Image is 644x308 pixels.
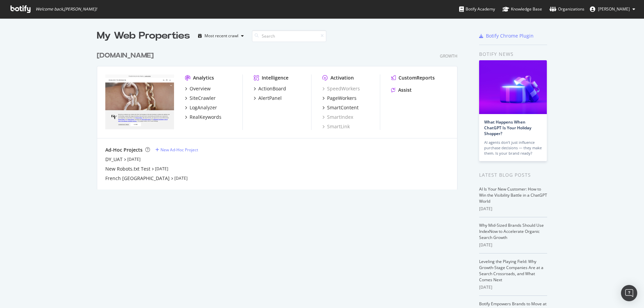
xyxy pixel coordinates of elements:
a: PageWorkers [322,95,357,102]
a: SmartLink [322,123,350,130]
div: AI agents don’t just influence purchase decisions — they make them. Is your brand ready? [484,140,542,156]
a: [DATE] [155,166,168,172]
a: Why Mid-Sized Brands Should Use IndexNow to Accelerate Organic Search Growth [479,222,544,240]
a: Leveling the Playing Field: Why Growth-Stage Companies Are at a Search Crossroads, and What Comes... [479,259,543,283]
div: Open Intercom Messenger [621,285,637,301]
div: [DATE] [479,206,547,212]
a: New Robots.txt Test [105,166,150,172]
div: ActionBoard [258,85,286,92]
a: AI Is Your New Customer: How to Win the Visibility Battle in a ChatGPT World [479,186,547,204]
div: Botify Academy [459,6,495,13]
a: Assist [391,87,412,93]
a: What Happens When ChatGPT Is Your Holiday Shopper? [484,119,531,136]
a: SpeedWorkers [322,85,360,92]
a: New Ad-Hoc Project [155,147,198,153]
a: LogAnalyzer [185,104,217,111]
div: AlertPanel [258,95,282,102]
div: New Ad-Hoc Project [160,147,198,153]
div: [DOMAIN_NAME] [97,51,154,61]
button: [PERSON_NAME] [584,4,641,15]
div: Growth [440,53,457,59]
div: Activation [330,74,354,81]
a: SmartContent [322,104,359,111]
div: Overview [190,85,211,92]
button: Most recent crawl [195,30,246,41]
div: Assist [398,87,412,93]
div: grid [97,43,463,190]
div: SiteCrawler [190,95,216,102]
a: SiteCrawler [185,95,216,102]
a: [DATE] [127,156,141,162]
a: RealKeywords [185,114,221,120]
div: Botify news [479,50,547,58]
a: DY_UAT [105,156,123,163]
span: Welcome back, [PERSON_NAME] ! [36,6,97,12]
div: Intelligence [262,74,288,81]
a: ActionBoard [254,85,286,92]
img: davidyurman.com [105,74,174,129]
div: [DATE] [479,242,547,248]
a: Overview [185,85,211,92]
span: Rachel Black [598,6,630,12]
div: Analytics [193,74,214,81]
a: French [GEOGRAPHIC_DATA] [105,175,170,182]
div: Most recent crawl [205,34,238,38]
div: Latest Blog Posts [479,171,547,179]
a: Botify Chrome Plugin [479,32,534,39]
a: [DOMAIN_NAME] [97,51,156,61]
div: RealKeywords [190,114,221,120]
a: SmartIndex [322,114,353,120]
div: CustomReports [399,74,435,81]
a: [DATE] [174,175,188,181]
div: LogAnalyzer [190,104,217,111]
div: Organizations [550,6,584,13]
div: Knowledge Base [502,6,542,13]
div: Botify Chrome Plugin [486,32,534,39]
a: AlertPanel [254,95,282,102]
input: Search [252,30,326,42]
div: PageWorkers [327,95,357,102]
div: [DATE] [479,284,547,290]
div: Ad-Hoc Projects [105,147,143,153]
div: SmartContent [327,104,359,111]
img: What Happens When ChatGPT Is Your Holiday Shopper? [479,60,547,114]
a: CustomReports [391,74,435,81]
div: My Web Properties [97,29,190,43]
